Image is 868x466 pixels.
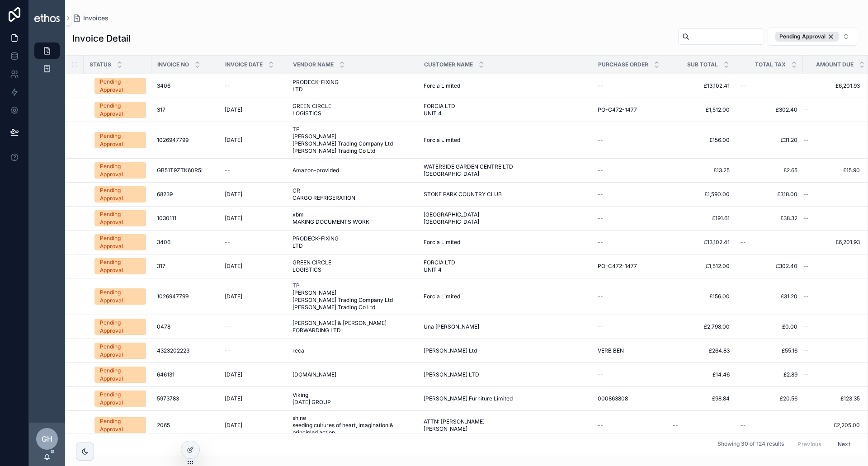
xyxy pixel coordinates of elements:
a: shine seeding cultures of heart, imagination & principled action [292,414,413,436]
span: GREEN CIRCLE LOGISTICS [292,259,362,273]
a: [DATE] [225,422,282,429]
a: GREEN CIRCLE LOGISTICS [292,259,413,273]
span: 5973783 [157,395,179,402]
span: -- [803,347,809,354]
a: Viking [DATE] GROUP [292,391,413,406]
span: [GEOGRAPHIC_DATA] [GEOGRAPHIC_DATA] [424,211,536,226]
span: Forcia Limited [424,239,460,246]
span: Invoices [83,14,108,23]
span: £191.61 [673,215,730,222]
span: VERB BEN [598,347,624,354]
span: 3406 [157,82,170,89]
span: PO-C472-1477 [598,263,637,270]
a: £31.20 [741,137,797,144]
span: 4323202223 [157,347,189,354]
span: 1026947799 [157,293,189,300]
span: Total Tax [755,61,786,68]
div: Pending Approval [100,186,141,202]
span: WATERSIDE GARDEN CENTRE LTD [GEOGRAPHIC_DATA] [424,163,570,178]
span: GB51T9ZTK60R5I [157,167,203,174]
a: Invoices [72,14,108,23]
span: -- [803,371,809,378]
span: Forcia Limited [424,137,460,144]
span: -- [225,323,230,330]
span: -- [225,239,230,246]
button: Unselect PENDING_APPROVAL [775,32,839,42]
div: Pending Approval [775,32,839,42]
a: £13,102.41 [673,239,730,246]
a: -- [598,215,662,222]
a: £318.00 [741,191,797,198]
a: -- [803,137,860,144]
a: FORCIA LTD UNIT 4 [424,103,587,117]
div: Pending Approval [100,391,141,407]
a: PRODECK-FIXING LTD [292,235,413,249]
span: £2.65 [741,167,797,174]
span: £1,512.00 [673,106,730,113]
a: £98.84 [673,395,730,402]
span: £38.32 [741,215,797,222]
a: -- [225,82,282,89]
span: £156.00 [673,137,730,144]
a: 1030111 [157,215,214,222]
a: PO-C472-1477 [598,263,662,270]
img: App logo [34,14,60,22]
span: £1,590.00 [673,191,730,198]
a: -- [598,191,662,198]
a: [DATE] [225,263,282,270]
span: Viking [DATE] GROUP [292,391,348,406]
a: 5973783 [157,395,214,402]
span: FORCIA LTD UNIT 4 [424,259,475,273]
span: -- [225,167,230,174]
a: GB51T9ZTK60R5I [157,167,214,174]
a: 4323202223 [157,347,214,354]
a: Pending Approval [94,367,146,383]
a: £302.40 [741,106,797,113]
span: -- [598,239,603,246]
a: Pending Approval [94,186,146,202]
a: STOKE PARK COUNTRY CLUB [424,191,587,198]
a: -- [598,371,662,378]
span: £264.83 [673,347,730,354]
span: [DATE] [225,293,242,300]
a: 646131 [157,371,214,378]
span: -- [803,106,809,113]
span: -- [803,137,809,144]
div: Pending Approval [100,162,141,179]
a: Pending Approval [94,102,146,118]
a: £2,205.00 [803,422,860,429]
a: £6,201.93 [803,82,860,89]
span: -- [598,82,603,89]
a: Pending Approval [94,132,146,148]
span: £13,102.41 [673,82,730,89]
a: £14.46 [673,371,730,378]
span: £302.40 [741,263,797,270]
a: £15.90 [803,167,860,174]
a: -- [741,239,797,246]
a: -- [741,82,797,89]
a: -- [598,293,662,300]
a: £31.20 [741,293,797,300]
a: £156.00 [673,293,730,300]
span: 68239 [157,191,173,198]
span: Customer Name [424,61,473,68]
a: £20.56 [741,395,797,402]
button: Select Button [768,28,857,46]
a: TP [PERSON_NAME] [PERSON_NAME] Trading Company Ltd [PERSON_NAME] Trading Co Ltd [292,282,413,311]
span: reca [292,347,304,354]
a: [PERSON_NAME] Ltd [424,347,587,354]
a: £2.89 [741,371,797,378]
a: 317 [157,263,214,270]
a: £1,512.00 [673,263,730,270]
span: ATTN: [PERSON_NAME] [PERSON_NAME] [424,418,530,433]
div: Pending Approval [100,210,141,226]
a: -- [803,371,860,378]
span: PO-C472-1477 [598,106,637,113]
a: -- [741,422,797,429]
